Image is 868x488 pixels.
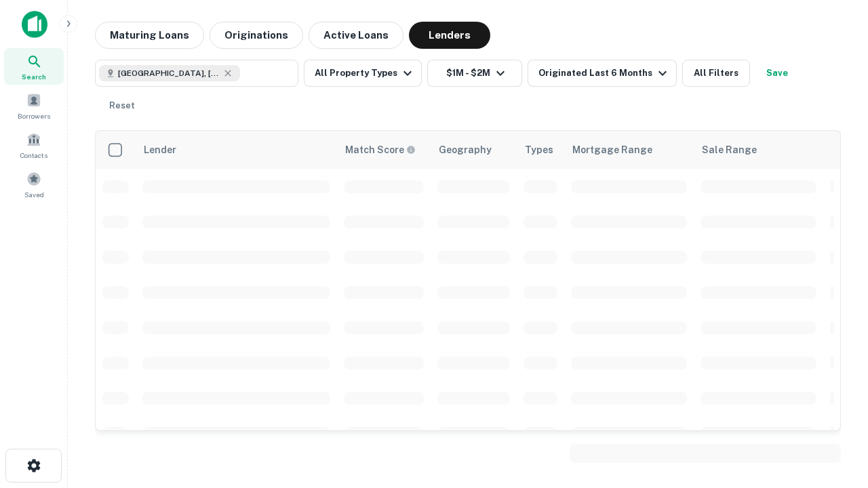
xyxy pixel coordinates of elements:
[18,110,50,121] span: Borrowers
[210,22,303,49] button: Originations
[24,189,44,200] span: Saved
[4,166,64,203] a: Saved
[694,131,823,169] th: Sale Range
[564,131,694,169] th: Mortgage Range
[409,22,490,49] button: Lenders
[118,67,220,79] span: [GEOGRAPHIC_DATA], [GEOGRAPHIC_DATA], [GEOGRAPHIC_DATA]
[427,60,522,87] button: $1M - $2M
[517,131,564,169] th: Types
[136,131,337,169] th: Lender
[525,142,553,158] div: Types
[345,142,413,157] h6: Match Score
[345,142,416,157] div: Capitalize uses an advanced AI algorithm to match your search with the best lender. The match sco...
[4,48,64,85] a: Search
[337,131,431,169] th: Capitalize uses an advanced AI algorithm to match your search with the best lender. The match sco...
[20,150,47,161] span: Contacts
[702,142,757,158] div: Sale Range
[22,11,47,38] img: capitalize-icon.png
[572,142,652,158] div: Mortgage Range
[682,60,750,87] button: All Filters
[528,60,677,87] button: Originated Last 6 Months
[100,92,144,119] button: Reset
[800,380,868,445] iframe: Chat Widget
[538,65,671,81] div: Originated Last 6 Months
[309,22,403,49] button: Active Loans
[439,142,492,158] div: Geography
[22,71,46,82] span: Search
[4,127,64,163] a: Contacts
[4,87,64,124] a: Borrowers
[755,60,799,87] button: Save your search to get updates of matches that match your search criteria.
[304,60,422,87] button: All Property Types
[144,142,176,158] div: Lender
[95,22,204,49] button: Maturing Loans
[431,131,517,169] th: Geography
